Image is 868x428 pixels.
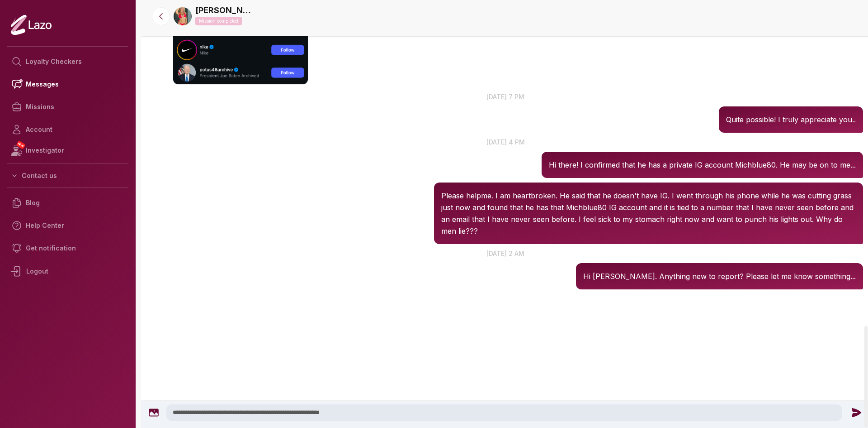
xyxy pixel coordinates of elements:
[16,140,26,149] span: NEW
[549,159,856,171] p: Hi there! I confirmed that he has a private IG account Michblue80. He may be on to me...
[195,4,254,17] a: [PERSON_NAME]
[7,73,128,96] a: Messages
[7,50,128,73] a: Loyalty Checkers
[7,118,128,141] a: Account
[195,17,242,25] p: Mission completed
[7,237,128,260] a: Get notification
[7,214,128,237] a: Help Center
[7,260,128,283] div: Logout
[174,7,192,25] img: 520ecdbb-042a-4e5d-99ca-1af144eed449
[7,192,128,214] a: Blog
[441,190,856,237] p: Please helpme. I am heartbroken. He said that he doesn't have IG. I went through his phone while ...
[7,141,128,160] a: NEWInvestigator
[726,114,856,125] p: Quite possible! I truly appreciate you..
[583,270,856,282] p: Hi [PERSON_NAME]. Anything new to report? Please let me know something...
[7,96,128,118] a: Missions
[7,168,128,184] button: Contact us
